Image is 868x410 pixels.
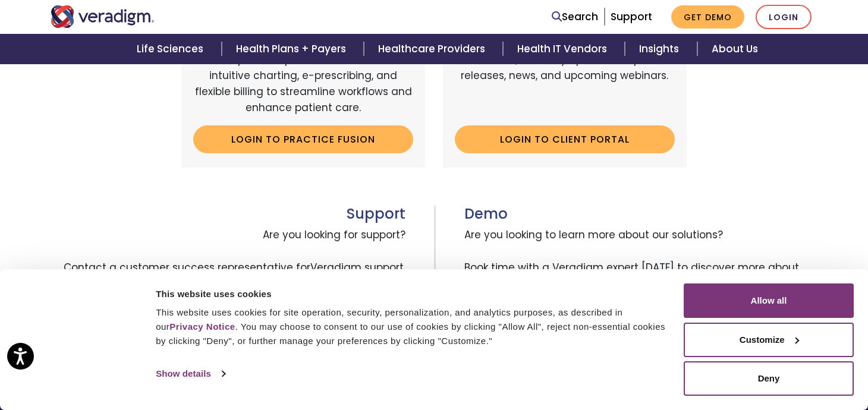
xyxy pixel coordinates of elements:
a: Health Plans + Payers [222,34,364,64]
p: An online portal for Veradigm customers to connect with peers, ask questions, share ideas, and st... [455,19,675,116]
button: Deny [684,361,854,396]
a: Privacy Notice [169,321,235,332]
a: Life Sciences [122,34,221,64]
h3: Support [51,206,405,223]
img: Veradigm logo [51,5,155,28]
a: About Us [697,34,772,64]
a: Show details [156,365,225,383]
a: Login [756,5,812,29]
button: Allow all [684,283,854,318]
a: Healthcare Providers [364,34,503,64]
button: Customize [684,323,854,357]
a: Support [611,10,652,24]
div: This website uses cookies for site operation, security, personalization, and analytics purposes, ... [156,305,670,348]
a: Search [552,9,598,25]
a: Login to Practice Fusion [193,125,413,153]
div: This website uses cookies [156,287,670,301]
a: Login to Client Portal [455,125,675,153]
a: Insights [625,34,697,64]
a: Health IT Vendors [503,34,625,64]
span: Veradigm support. [310,260,405,275]
a: Get Demo [671,5,744,29]
h3: Demo [464,206,817,223]
p: A cloud-based, easy-to-use EHR and billing services platform tailored for independent practices. ... [193,19,413,116]
span: Are you looking to learn more about our solutions? Book time with a Veradigm expert [DATE] to dis... [464,222,817,297]
span: Are you looking for support? Contact a customer success representative for [51,222,405,280]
